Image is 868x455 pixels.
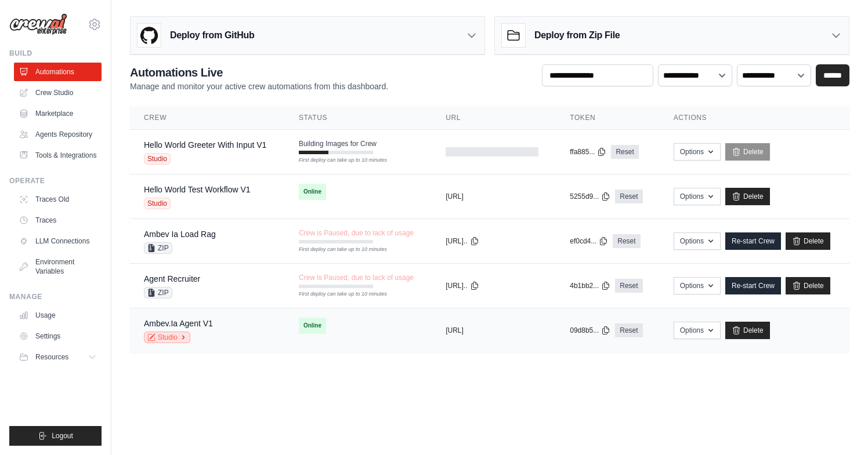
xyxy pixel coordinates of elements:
[14,348,102,366] button: Resources
[615,323,642,337] a: Reset
[9,426,102,446] button: Logout
[660,106,849,130] th: Actions
[130,64,388,81] h2: Automations Live
[14,306,102,325] a: Usage
[130,81,388,92] p: Manage and monitor your active crew automations from this dashboard.
[130,106,285,130] th: Crew
[299,273,414,282] span: Crew is Paused, due to lack of usage
[144,140,266,150] a: Hello World Greeter With Input V1
[144,332,190,343] a: Studio
[35,352,68,362] span: Resources
[613,234,640,248] a: Reset
[14,104,102,123] a: Marketplace
[725,322,770,339] a: Delete
[14,253,102,281] a: Environment Variables
[725,277,781,294] a: Re-start Crew
[570,281,610,290] button: 4b1bb2...
[144,274,200,283] a: Agent Recruiter
[570,147,606,156] button: ffa885...
[725,143,770,161] a: Delete
[299,290,373,299] div: First deploy can take up to 10 minutes
[674,143,721,161] button: Options
[52,431,73,441] span: Logout
[14,232,102,250] a: LLM Connections
[299,184,326,200] span: Online
[299,228,414,238] span: Crew is Paused, due to lack of usage
[14,190,102,209] a: Traces Old
[674,322,721,339] button: Options
[299,318,326,334] span: Online
[14,327,102,345] a: Settings
[674,188,721,205] button: Options
[786,232,830,250] a: Delete
[570,192,610,201] button: 5255d9...
[144,242,172,254] span: ZIP
[725,232,781,250] a: Re-start Crew
[299,156,373,165] div: First deploy can take up to 10 minutes
[615,190,642,203] a: Reset
[170,28,254,42] h3: Deploy from GitHub
[138,24,161,47] img: GitHub Logo
[144,287,172,299] span: ZIP
[144,319,213,328] a: Ambev.Ia Agent V1
[725,188,770,205] a: Delete
[144,185,251,194] a: Hello World Test Workflow V1
[299,139,377,148] span: Building Images for Crew
[9,13,67,35] img: Logo
[14,211,102,230] a: Traces
[570,236,608,246] button: ef0cd4...
[570,326,610,335] button: 09d8b5...
[674,277,721,294] button: Options
[285,106,432,130] th: Status
[14,83,102,102] a: Crew Studio
[534,28,620,42] h3: Deploy from Zip File
[615,279,642,293] a: Reset
[144,198,171,209] span: Studio
[786,277,830,294] a: Delete
[14,125,102,144] a: Agents Repository
[9,176,102,185] div: Operate
[9,49,102,58] div: Build
[556,106,659,130] th: Token
[432,106,556,130] th: URL
[674,232,721,250] button: Options
[14,146,102,165] a: Tools & Integrations
[9,292,102,301] div: Manage
[299,246,373,254] div: First deploy can take up to 10 minutes
[611,145,638,159] a: Reset
[144,153,171,165] span: Studio
[144,230,216,239] a: Ambev Ia Load Rag
[14,63,102,81] a: Automations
